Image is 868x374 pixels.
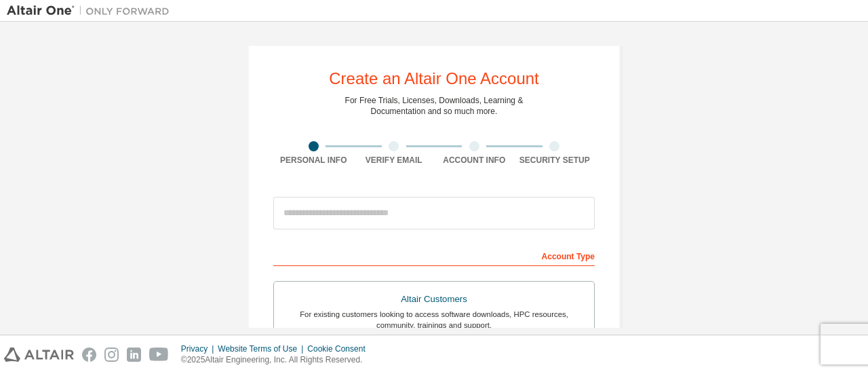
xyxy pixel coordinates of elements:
[307,343,373,354] div: Cookie Consent
[7,4,176,18] img: Altair One
[345,95,524,117] div: For Free Trials, Licenses, Downloads, Learning & Documentation and so much more.
[149,348,169,362] img: youtube.svg
[104,348,119,362] img: instagram.svg
[4,348,74,362] img: altair_logo.svg
[282,290,586,309] div: Altair Customers
[273,244,595,266] div: Account Type
[181,343,218,354] div: Privacy
[354,155,435,166] div: Verify Email
[181,354,374,366] p: © 2025 Altair Engineering, Inc. All Rights Reserved.
[82,348,96,362] img: facebook.svg
[434,155,515,166] div: Account Info
[329,71,539,87] div: Create an Altair One Account
[515,155,595,166] div: Security Setup
[282,309,586,331] div: For existing customers looking to access software downloads, HPC resources, community, trainings ...
[127,348,141,362] img: linkedin.svg
[218,343,307,354] div: Website Terms of Use
[273,155,354,166] div: Personal Info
